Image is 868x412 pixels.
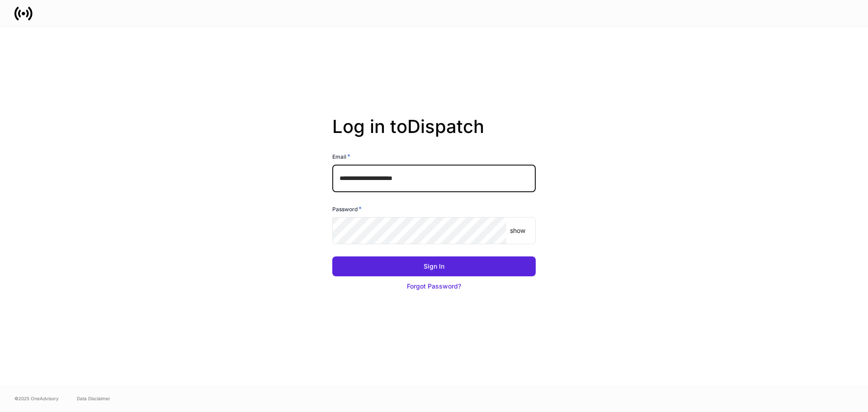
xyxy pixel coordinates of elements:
p: show [510,226,525,235]
h6: Email [332,152,350,161]
button: Forgot Password? [332,276,536,296]
button: Sign In [332,256,536,276]
span: © 2025 OneAdvisory [14,395,59,402]
div: Forgot Password? [407,282,461,291]
h2: Log in to Dispatch [332,116,536,152]
h6: Password [332,204,362,213]
a: Data Disclaimer [77,395,110,402]
div: Sign In [424,262,444,271]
